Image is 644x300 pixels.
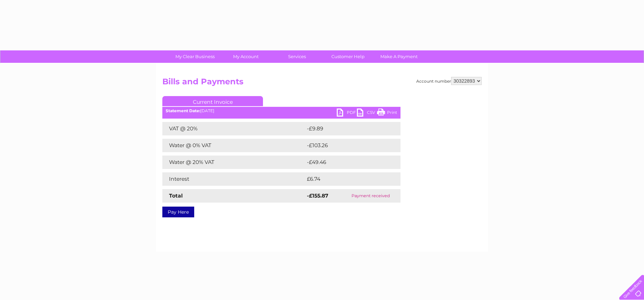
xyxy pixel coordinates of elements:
a: Print [377,109,397,118]
div: [DATE] [162,109,400,113]
td: £6.74 [305,172,385,186]
h2: Bills and Payments [162,77,482,90]
td: Payment received [341,189,400,203]
div: Account number [416,77,482,85]
td: Water @ 0% VAT [162,139,305,152]
a: Current Invoice [162,96,263,106]
strong: -£155.87 [307,192,328,199]
td: -£49.46 [305,156,388,169]
a: My Account [218,50,274,63]
a: Make A Payment [371,50,427,63]
a: Customer Help [320,50,376,63]
strong: Total [169,192,183,199]
a: Services [269,50,325,63]
td: -£9.89 [305,122,387,135]
td: Interest [162,172,305,186]
td: Water @ 20% VAT [162,156,305,169]
a: My Clear Business [167,50,223,63]
a: CSV [357,109,377,118]
td: VAT @ 20% [162,122,305,135]
b: Statement Date: [166,108,200,113]
td: -£103.26 [305,139,389,152]
a: PDF [337,109,357,118]
a: Pay Here [162,207,194,217]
